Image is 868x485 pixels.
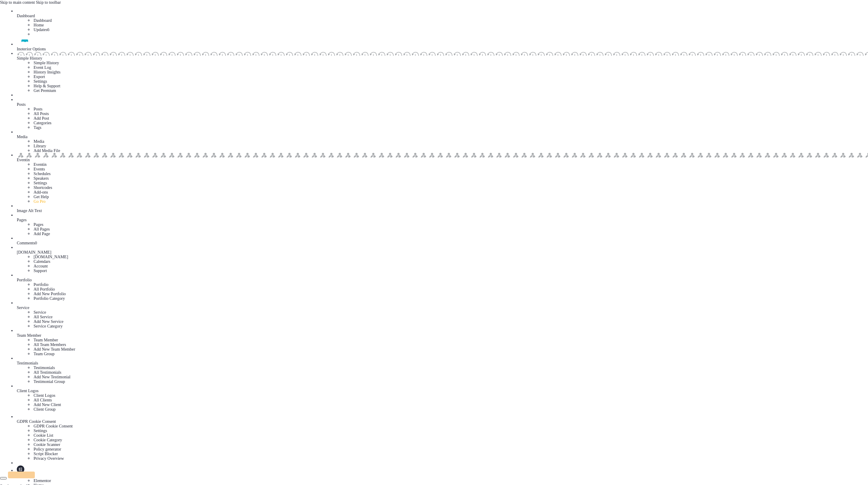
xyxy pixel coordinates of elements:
[34,111,49,116] a: All Posts
[34,227,50,231] a: All Pages
[34,379,65,384] a: Testimonial Group
[47,27,50,32] span: 6
[34,190,48,194] a: Add-ons
[34,319,63,324] a: Add New Service
[34,176,49,181] a: Speakers
[35,241,37,245] span: 0
[34,88,56,93] a: Get Premium
[34,116,49,121] a: Add Post
[34,65,51,70] a: Event Log
[17,130,868,139] a: Media
[34,259,50,264] a: Calendars
[34,324,63,328] a: Service Category
[34,428,47,433] a: Settings
[17,208,868,213] div: Image Alt Text
[17,273,868,282] a: Portfolio
[34,194,49,199] a: Get Help
[34,456,64,461] a: Privacy Overview
[34,310,868,315] li: Service
[34,287,55,291] a: All Portfolio
[17,241,868,245] div: Comments
[17,328,868,338] a: Team Member
[34,185,52,190] a: Shortcodes
[34,402,61,407] a: Add New Client
[34,347,75,351] a: Add New Team Member
[34,370,61,375] a: All Testimonials
[34,231,50,236] a: Add Page
[34,291,66,296] a: Add New Portfolio
[17,305,868,310] div: Service
[34,144,46,148] a: Library
[34,438,62,442] a: Cookie Category
[17,47,868,51] div: Inoterior Options
[17,13,868,18] div: Dashboard
[34,107,868,111] li: Posts
[34,296,65,301] a: Portfolio Category
[17,384,868,393] a: Client Logos
[34,148,60,153] a: Add Media File
[17,213,868,222] a: Pages
[17,157,868,162] div: Eventin
[34,79,47,84] a: Settings
[34,27,50,32] a: Updates6
[34,222,868,227] li: Pages
[34,199,46,204] a: Go Pro
[34,407,56,412] a: Client Group
[34,268,47,273] a: Support
[34,139,868,144] li: Media
[34,365,868,370] li: Testimonials
[34,254,868,259] li: [DOMAIN_NAME]
[34,342,66,347] a: All Team Members
[34,351,55,356] a: Team Group
[17,134,868,139] div: Media
[17,250,868,254] div: [DOMAIN_NAME]
[34,424,868,428] li: GDPR Cookie Consent
[17,419,868,424] div: GDPR Cookie Consent
[34,442,60,447] a: Cookie Scanner
[34,125,42,130] a: Tags
[17,102,868,107] div: Posts
[17,51,868,60] a: Simple History
[17,39,868,51] a: Inoterior Options
[34,84,60,88] a: Help & Support
[17,153,868,162] a: Eventin
[17,412,868,424] a: GDPR Cookie Consent
[34,181,47,185] a: Settings
[34,264,48,268] a: Account
[17,218,868,222] div: Pages
[34,433,53,438] a: Cookie List
[34,393,868,398] li: Client Logos
[17,333,868,338] div: Team Member
[34,375,70,379] a: Add New Testimonial
[17,361,868,365] div: Testimonials
[34,23,44,27] a: Home
[17,97,868,107] a: Posts
[34,60,868,65] li: Simple History
[17,278,868,282] div: Portfolio
[34,162,868,167] li: Eventin
[34,171,51,176] a: Schedules
[34,338,868,342] li: Team Member
[34,121,52,125] a: Categories
[34,74,45,79] a: Export
[17,388,868,393] div: Client Logos
[34,282,868,287] li: Portfolio
[17,465,868,478] a: Elementor
[34,70,60,74] a: History Insights
[17,245,868,254] a: [DOMAIN_NAME]
[17,356,868,365] a: Testimonials
[17,9,868,18] a: Dashboard
[34,451,58,456] a: Script Blocker
[17,204,868,213] a: Image Alt Text
[34,167,45,171] a: Events
[17,301,868,310] a: Service
[34,398,52,402] a: All Clients
[34,447,61,451] a: Policy generator
[34,18,868,23] li: Dashboard
[34,315,52,319] a: All Service
[17,56,868,60] div: Simple History
[17,236,868,245] a: Comments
